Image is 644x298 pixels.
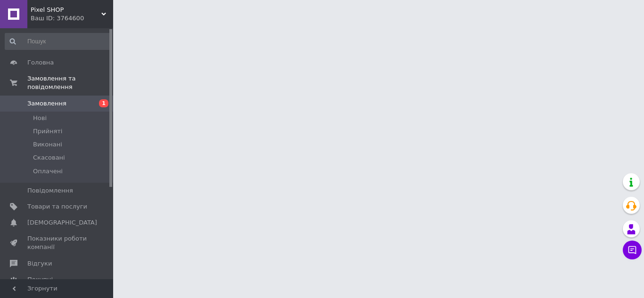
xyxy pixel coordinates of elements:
[27,259,52,268] span: Відгуки
[31,6,101,14] span: Pixel SHOP
[623,241,642,259] button: Чат з покупцем
[27,202,87,211] span: Товари та послуги
[5,33,111,50] input: Пошук
[99,99,108,107] span: 1
[31,14,113,23] div: Ваш ID: 3764600
[27,74,113,91] span: Замовлення та повідомлення
[33,140,62,149] span: Виконані
[27,99,66,108] span: Замовлення
[33,114,47,122] span: Нові
[33,167,63,176] span: Оплачені
[33,153,65,162] span: Скасовані
[27,275,53,284] span: Покупці
[27,58,54,67] span: Головна
[27,234,87,251] span: Показники роботи компанії
[27,186,73,195] span: Повідомлення
[33,127,62,136] span: Прийняті
[27,218,97,227] span: [DEMOGRAPHIC_DATA]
